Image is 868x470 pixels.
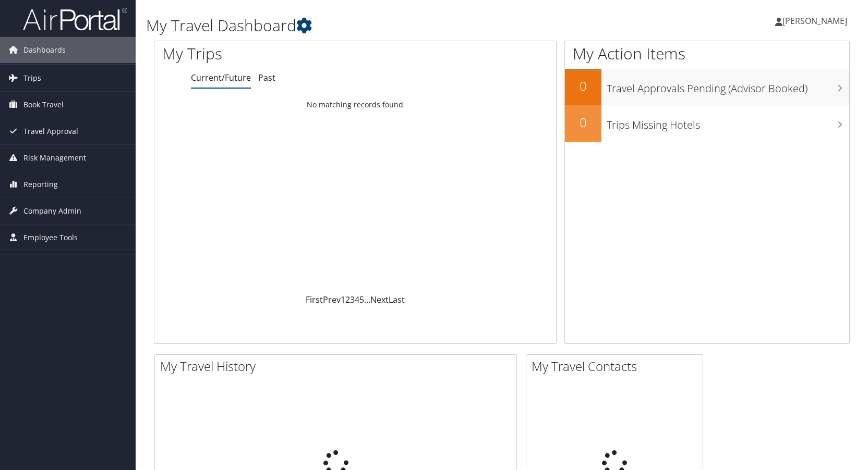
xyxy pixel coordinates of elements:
a: 2 [345,294,350,305]
a: Past [258,72,275,83]
h1: My Action Items [565,43,849,65]
span: Dashboards [23,37,66,63]
span: Employee Tools [23,225,78,251]
h2: 0 [565,77,601,95]
h2: My Travel History [160,357,516,375]
img: airportal-logo.png [23,7,127,31]
a: Next [370,294,389,305]
h2: My Travel Contacts [532,357,703,375]
a: 0Trips Missing Hotels [565,105,849,142]
span: [PERSON_NAME] [782,15,847,27]
a: [PERSON_NAME] [775,5,858,36]
a: 0Travel Approvals Pending (Advisor Booked) [565,69,849,105]
a: 1 [341,294,345,305]
h2: 0 [565,114,601,131]
span: Reporting [23,171,58,197]
a: 5 [359,294,364,305]
span: … [364,294,370,305]
h3: Trips Missing Hotels [607,113,849,132]
span: Trips [23,65,41,91]
a: Current/Future [191,72,251,83]
span: Risk Management [23,145,86,171]
td: No matching records found [154,95,556,114]
span: Book Travel [23,92,64,118]
a: Prev [323,294,341,305]
a: 3 [350,294,355,305]
h3: Travel Approvals Pending (Advisor Booked) [607,76,849,96]
span: Travel Approval [23,118,78,144]
span: Company Admin [23,198,81,224]
h1: My Travel Dashboard [146,15,620,36]
a: 4 [355,294,359,305]
h1: My Trips [162,43,381,65]
a: Last [389,294,405,305]
a: First [306,294,323,305]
